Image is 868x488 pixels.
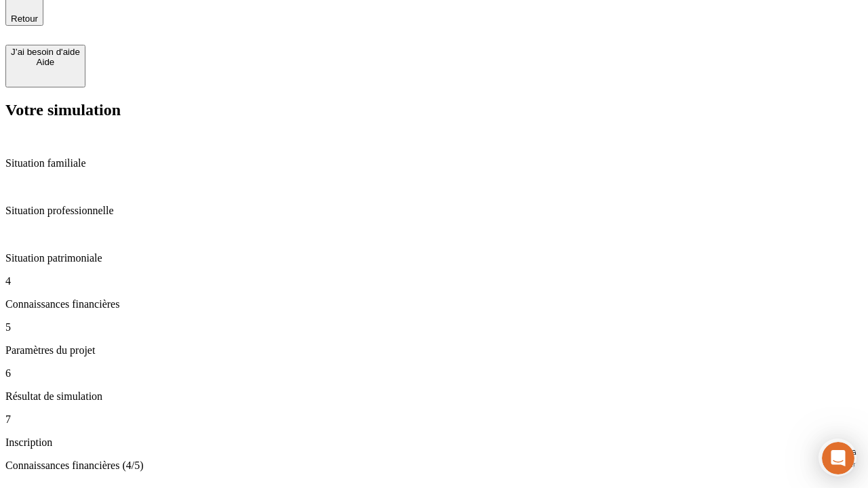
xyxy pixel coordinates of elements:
iframe: Intercom live chat [822,442,854,474]
div: Ouvrir le Messenger Intercom [5,5,374,43]
div: L’équipe répond généralement dans un délai de quelques minutes. [14,22,334,37]
p: Situation professionnelle [5,205,863,217]
p: Connaissances financières (4/5) [5,460,863,472]
p: 4 [5,275,863,287]
p: 6 [5,367,863,380]
p: Connaissances financières [5,298,863,310]
p: Résultat de simulation [5,390,863,403]
p: Situation patrimoniale [5,252,863,264]
iframe: Intercom live chat discovery launcher [818,439,856,476]
div: Vous avez besoin d’aide ? [14,12,334,22]
p: 5 [5,321,863,333]
p: Paramètres du projet [5,344,863,357]
p: Situation familiale [5,157,863,169]
p: Inscription [5,436,863,449]
div: J’ai besoin d'aide [11,47,80,57]
span: Retour [11,14,38,24]
button: J’ai besoin d'aideAide [5,45,85,87]
h2: Votre simulation [5,101,863,119]
p: 7 [5,413,863,426]
div: Aide [11,57,80,67]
